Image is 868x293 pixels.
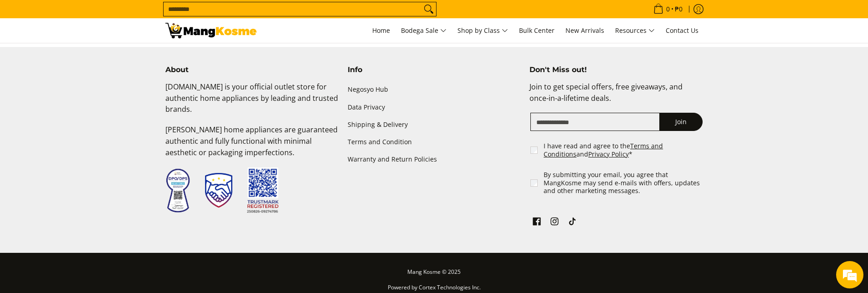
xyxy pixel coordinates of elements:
[530,215,543,230] a: See Mang Kosme on Facebook
[205,173,232,208] img: Trustmark Seal
[514,18,559,43] a: Bulk Center
[544,171,704,195] label: By submitting your email, you agree that MangKosme may send e-mails with offers, updates and othe...
[247,167,279,214] img: Trustmark QR
[588,150,629,158] a: Privacy Policy
[266,18,703,43] nav: Main Menu
[421,2,436,16] button: Search
[348,81,521,99] a: Negosyo Hub
[368,18,395,43] a: Home
[165,267,703,283] p: Mang Kosme © 2025
[529,65,703,74] h4: Don't Miss out!
[661,18,703,43] a: Contact Us
[47,51,153,63] div: Chat with us now
[401,25,447,37] span: Bodega Sale
[659,113,703,131] button: Join
[165,81,339,124] p: [DOMAIN_NAME] is your official outlet store for authentic home appliances by leading and trusted ...
[453,18,513,43] a: Shop by Class
[348,65,521,74] h4: Info
[165,65,339,74] h4: About
[165,124,339,167] p: [PERSON_NAME] home appliances are guaranteed authentic and fully functional with minimal aestheti...
[165,23,257,38] img: Condura 5.1 Cu. Ft. Manual Chest Freezer Pro Inverter Ref l Mang Kosme
[548,215,561,230] a: See Mang Kosme on Instagram
[348,116,521,133] a: Shipping & Delivery
[396,18,451,43] a: Bodega Sale
[611,18,659,43] a: Resources
[348,133,521,151] a: Terms and Condition
[53,88,126,180] span: We're online!
[544,141,663,158] a: Terms and Conditions
[565,26,604,35] span: New Arrivals
[665,6,671,12] span: 0
[651,4,685,14] span: •
[348,99,521,116] a: Data Privacy
[372,26,390,35] span: Home
[673,6,684,12] span: ₱0
[544,142,704,158] label: I have read and agree to the and *
[615,25,655,37] span: Resources
[666,26,699,35] span: Contact Us
[5,196,174,228] textarea: Type your message and hit 'Enter'
[529,81,703,113] p: Join to get special offers, free giveaways, and once-in-a-lifetime deals.
[165,168,190,213] img: Data Privacy Seal
[561,18,609,43] a: New Arrivals
[566,215,579,230] a: See Mang Kosme on TikTok
[457,25,508,37] span: Shop by Class
[519,26,555,35] span: Bulk Center
[348,151,521,168] a: Warranty and Return Policies
[149,5,171,26] div: Minimize live chat window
